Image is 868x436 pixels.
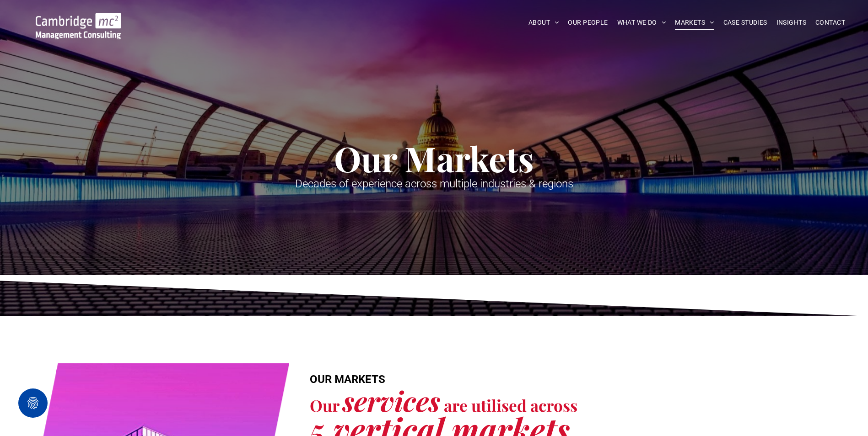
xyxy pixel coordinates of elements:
[334,135,534,181] span: Our Markets
[36,13,121,39] img: Go to Homepage
[524,16,564,30] a: ABOUT
[811,16,850,30] a: CONTACT
[563,16,612,30] a: OUR PEOPLE
[343,382,440,419] span: services
[719,16,772,30] a: CASE STUDIES
[444,394,577,416] span: are utilised across
[36,14,121,24] a: Your Business Transformed | Cambridge Management Consulting
[310,373,385,386] span: OUR MARKETS
[310,394,339,416] span: Our
[613,16,671,30] a: WHAT WE DO
[772,16,811,30] a: INSIGHTS
[295,177,573,190] span: Decades of experience across multiple industries & regions
[670,16,718,30] a: MARKETS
